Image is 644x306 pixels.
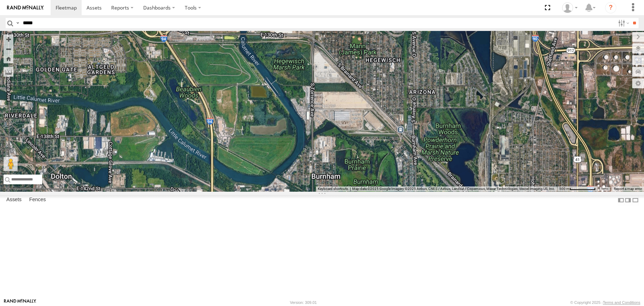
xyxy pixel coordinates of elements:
[4,34,13,44] button: Zoom in
[4,299,36,306] a: Visit our Website
[557,186,598,191] button: Map Scale: 500 m per 70 pixels
[4,54,13,63] button: Zoom Home
[3,195,25,205] label: Assets
[318,186,348,191] button: Keyboard shortcuts
[4,67,13,77] label: Measure
[570,300,640,305] div: © Copyright 2025 -
[15,18,20,28] label: Search Query
[603,300,640,305] a: Terms and Conditions
[352,187,555,191] span: Map data ©2025 Google Imagery ©2025 Airbus, CNES / Airbus, Landsat / Copernicus, Maxar Technologi...
[601,187,608,190] a: Terms (opens in new tab)
[559,187,569,191] span: 500 m
[290,300,317,305] div: Version: 309.01
[26,195,49,205] label: Fences
[624,195,631,205] label: Dock Summary Table to the Right
[7,5,44,10] img: rand-logo.svg
[560,2,580,13] div: Miky Transport
[4,157,18,171] button: Drag Pegman onto the map to open Street View
[605,2,616,13] i: ?
[614,187,642,191] a: Report a map error
[632,78,644,88] label: Map Settings
[615,18,630,28] label: Search Filter Options
[617,195,624,205] label: Dock Summary Table to the Left
[632,195,639,205] label: Hide Summary Table
[4,44,13,54] button: Zoom out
